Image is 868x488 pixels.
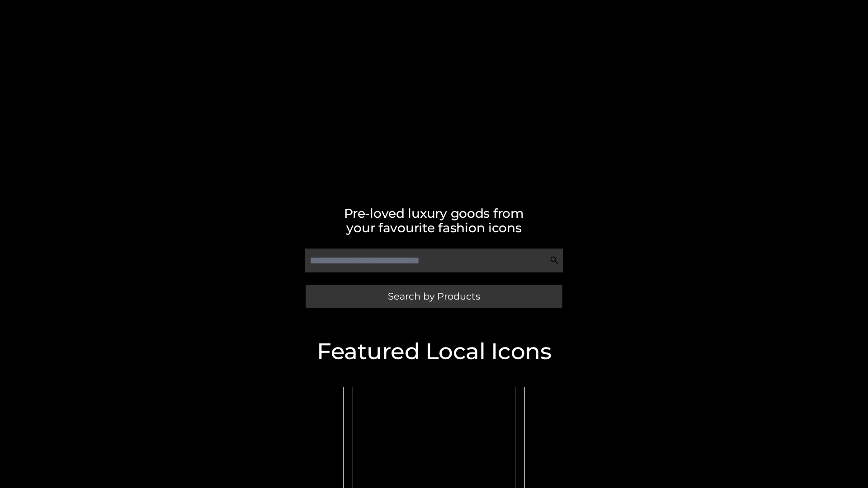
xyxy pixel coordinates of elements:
[550,256,559,265] img: Search Icon
[176,206,692,235] h2: Pre-loved luxury goods from your favourite fashion icons
[388,291,480,301] span: Search by Products
[176,340,692,363] h2: Featured Local Icons​
[306,285,562,308] a: Search by Products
